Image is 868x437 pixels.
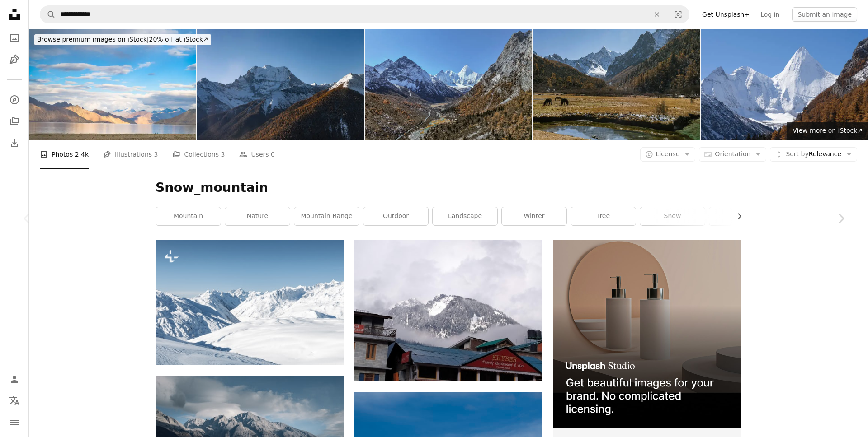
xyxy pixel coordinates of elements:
a: a view of a mountain range in the distance [156,425,344,433]
a: outdoor [363,207,428,225]
button: Orientation [699,147,766,162]
a: brown wooden house near snow covered mountain during daytime [354,307,542,315]
img: file-1715714113747-b8b0561c490eimage [553,240,741,428]
a: Explore [5,91,24,109]
button: Visual search [667,6,689,23]
button: Clear [647,6,667,23]
span: Orientation [715,150,750,158]
div: 20% off at iStock ↗ [34,34,211,45]
img: DaoCheng SnowMountain [197,29,364,140]
img: Snowmountain himalayan and clear blue lake in leh [29,29,196,140]
a: Log in / Sign up [5,370,24,388]
a: Next [814,175,868,262]
span: 3 [221,149,225,159]
a: Browse premium images on iStock|20% off at iStock↗ [29,29,217,51]
button: Sort byRelevance [770,147,857,162]
img: a man riding skis on top of a snow covered slope [156,240,344,365]
img: DaoCheng SnowMountain [533,29,700,140]
span: License [656,150,680,158]
a: View more on iStock↗ [787,122,868,140]
button: Search Unsplash [40,6,56,23]
a: tree [571,207,636,225]
img: DaoCheng SnowMountain [701,29,868,140]
span: View more on iStock ↗ [793,127,863,134]
a: winter [502,207,566,225]
span: 0 [271,149,275,159]
button: Menu [5,414,24,432]
a: Log in [755,7,785,22]
button: License [640,147,696,162]
a: mountain [156,207,221,225]
a: mountain range [294,207,359,225]
span: Sort by [786,150,808,158]
a: peak [709,207,774,225]
a: Collections 3 [172,140,225,169]
h1: Snow_mountain [156,180,741,196]
a: nature [225,207,290,225]
img: brown wooden house near snow covered mountain during daytime [354,240,542,381]
a: a man riding skis on top of a snow covered slope [156,298,344,307]
a: Get Unsplash+ [697,7,755,22]
a: Photos [5,29,24,47]
span: 3 [154,149,158,159]
a: Download History [5,134,24,152]
button: Language [5,392,24,410]
span: Relevance [786,150,841,159]
a: Illustrations [5,51,24,69]
img: DaoCheng SnowMountain [365,29,532,140]
a: landscape [433,207,497,225]
form: Find visuals sitewide [40,5,689,23]
a: snow [640,207,705,225]
a: Users 0 [239,140,275,169]
span: Browse premium images on iStock | [37,36,149,43]
button: Submit an image [792,7,857,22]
a: Illustrations 3 [103,140,158,169]
a: Collections [5,112,24,130]
button: scroll list to the right [731,207,741,225]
